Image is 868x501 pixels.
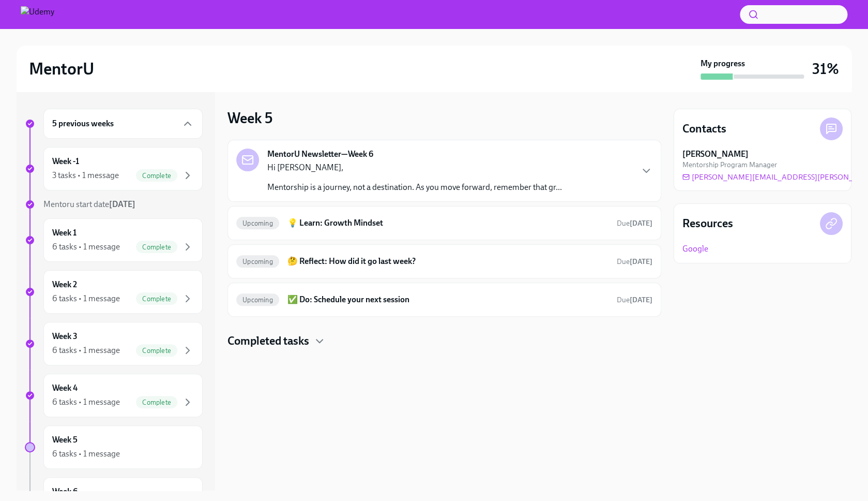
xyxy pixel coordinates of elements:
div: 6 tasks • 1 message [52,241,120,253]
span: Upcoming [236,219,279,227]
strong: [DATE] [109,199,135,209]
a: Week 56 tasks • 1 message [25,425,203,469]
span: Upcoming [236,296,279,304]
div: 3 tasks • 1 message [52,170,119,181]
a: Week 16 tasks • 1 messageComplete [25,218,203,262]
span: Upcoming [236,258,279,266]
span: Complete [136,399,177,406]
h4: Completed tasks [227,333,309,349]
span: Due [617,219,652,228]
h3: 31% [812,60,839,78]
strong: MentorU Newsletter—Week 6 [267,149,373,160]
h4: Contacts [682,121,726,137]
a: Mentoru start date[DATE] [25,199,203,210]
img: Udemy [21,6,54,23]
div: 6 tasks • 1 message [52,345,120,356]
span: Mentorship Program Manager [682,160,777,170]
strong: [PERSON_NAME] [682,149,749,160]
h2: MentorU [29,58,94,79]
h6: Week 5 [52,434,78,446]
h6: Week 2 [52,279,77,290]
strong: [DATE] [630,296,652,304]
a: Week 36 tasks • 1 messageComplete [25,322,203,365]
span: August 23rd, 2025 07:00 [617,295,652,305]
h6: ✅ Do: Schedule your next session [287,294,608,305]
span: Mentoru start date [43,199,135,209]
div: 6 tasks • 1 message [52,293,120,304]
span: Complete [136,172,177,180]
div: 5 previous weeks [43,109,203,139]
a: Week 46 tasks • 1 messageComplete [25,374,203,417]
strong: [DATE] [630,219,652,228]
h6: 💡 Learn: Growth Mindset [287,217,608,229]
span: Due [617,296,652,304]
a: Week -13 tasks • 1 messageComplete [25,147,203,190]
p: Hi [PERSON_NAME], [267,162,562,173]
a: Upcoming💡 Learn: Growth MindsetDue[DATE] [236,215,652,231]
strong: My progress [701,58,745,69]
a: Upcoming🤔 Reflect: How did it go last week?Due[DATE] [236,253,652,270]
h6: Week -1 [52,156,79,167]
span: August 23rd, 2025 07:00 [617,218,652,228]
h4: Resources [682,216,733,231]
div: Completed tasks [227,333,661,349]
div: 6 tasks • 1 message [52,448,120,460]
span: Complete [136,295,177,303]
strong: [DATE] [630,257,652,266]
h6: Week 6 [52,486,78,497]
h6: 5 previous weeks [52,118,114,129]
span: Due [617,257,652,266]
h6: 🤔 Reflect: How did it go last week? [287,256,608,267]
span: Complete [136,347,177,355]
a: Week 26 tasks • 1 messageComplete [25,270,203,314]
a: Upcoming✅ Do: Schedule your next sessionDue[DATE] [236,291,652,308]
span: Complete [136,243,177,251]
h6: Week 3 [52,331,78,342]
span: August 23rd, 2025 07:00 [617,257,652,267]
a: Google [682,243,708,255]
h6: Week 1 [52,227,77,239]
div: 6 tasks • 1 message [52,396,120,408]
p: Mentorship is a journey, not a destination. As you move forward, remember that gr... [267,182,562,193]
h6: Week 4 [52,382,78,394]
h3: Week 5 [227,109,272,127]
